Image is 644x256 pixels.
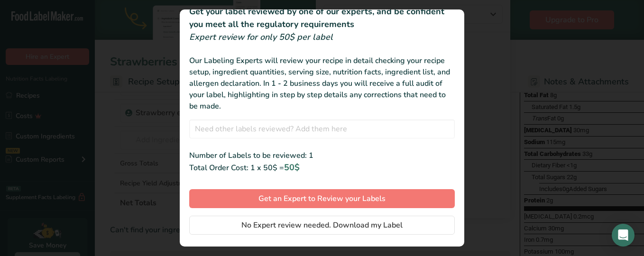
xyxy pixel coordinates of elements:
[189,150,455,161] div: Number of Labels to be reviewed: 1
[612,224,635,247] div: Open Intercom Messenger
[241,219,403,231] span: No Expert review needed. Download my Label
[189,31,455,44] div: Expert review for only 50$ per label
[189,161,455,174] div: Total Order Cost: 1 x 50$ =
[258,193,386,204] span: Get an Expert to Review your Labels
[189,119,455,138] input: Need other labels reviewed? Add them here
[189,55,455,112] div: Our Labeling Experts will review your recipe in detail checking your recipe setup, ingredient qua...
[189,189,455,208] button: Get an Expert to Review your Labels
[189,216,455,235] button: No Expert review needed. Download my Label
[284,162,300,173] span: 50$
[189,5,455,31] h2: Get your label reviewed by one of our experts, and be confident you meet all the regulatory requi...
